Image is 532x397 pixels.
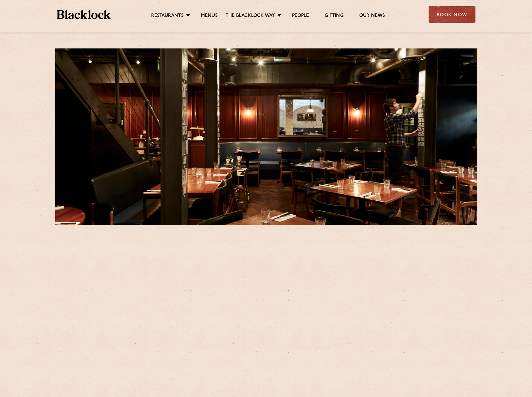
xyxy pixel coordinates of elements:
a: Our News [359,13,385,20]
a: People [292,13,309,20]
a: The Blacklock Way [226,13,275,20]
a: Menus [201,13,218,20]
a: Gifting [325,13,343,20]
img: BL_Textured_Logo-footer-cropped.svg [57,10,111,19]
a: Restaurants [151,13,184,20]
div: Book Now [429,6,475,23]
